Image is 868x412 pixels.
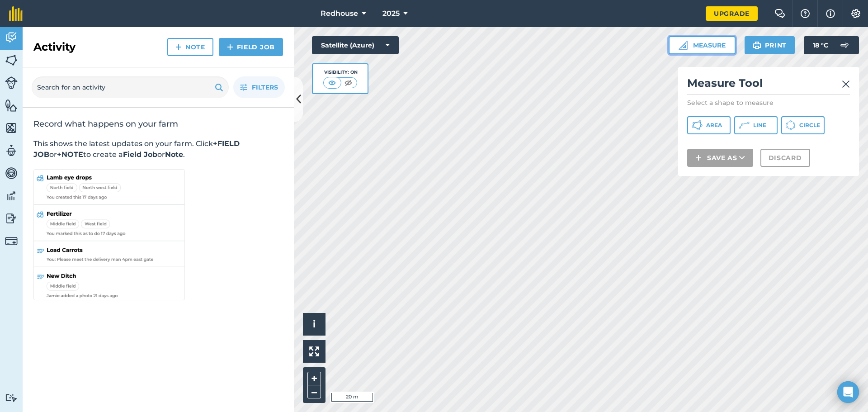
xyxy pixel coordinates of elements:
[175,42,182,52] img: svg+xml;base64,PHN2ZyB4bWxucz0iaHR0cDovL3d3dy53My5vcmcvMjAwMC9zdmciIHdpZHRoPSIxNCIgaGVpZ2h0PSIyNC...
[5,393,18,402] img: svg+xml;base64,PD94bWwgdmVyc2lvbj0iMS4wIiBlbmNvZGluZz0idXRmLTgiPz4KPCEtLSBHZW5lcmF0b3I6IEFkb2JlIE...
[5,121,18,135] img: svg+xml;base64,PHN2ZyB4bWxucz0iaHR0cDovL3d3dy53My5vcmcvMjAwMC9zdmciIHdpZHRoPSI1NiIgaGVpZ2h0PSI2MC...
[799,122,820,129] span: Circle
[687,149,753,167] button: Save as
[753,122,766,129] span: Line
[669,36,736,54] button: Measure
[774,9,785,18] img: Two speech bubbles overlapping with the left bubble in the forefront
[33,40,75,54] h2: Activity
[167,38,213,56] a: Note
[850,9,861,18] img: A cog icon
[9,6,23,21] img: fieldmargin Logo
[842,79,850,90] img: svg+xml;base64,PHN2ZyB4bWxucz0iaHR0cDovL3d3dy53My5vcmcvMjAwMC9zdmciIHdpZHRoPSIyMiIgaGVpZ2h0PSIzMC...
[57,150,83,159] strong: +NOTE
[706,122,722,129] span: Area
[307,385,321,398] button: –
[687,98,850,107] p: Select a shape to measure
[32,76,229,98] input: Search for an activity
[312,36,399,54] button: Satellite (Azure)
[323,69,358,76] div: Visibility: On
[800,9,811,18] img: A question mark icon
[5,76,18,89] img: svg+xml;base64,PD94bWwgdmVyc2lvbj0iMS4wIiBlbmNvZGluZz0idXRmLTgiPz4KPCEtLSBHZW5lcmF0b3I6IEFkb2JlIE...
[781,116,825,134] button: Circle
[321,8,358,19] span: Redhouse
[33,118,283,129] h2: Record what happens on your farm
[252,82,278,92] span: Filters
[307,372,321,385] button: +
[5,53,18,67] img: svg+xml;base64,PHN2ZyB4bWxucz0iaHR0cDovL3d3dy53My5vcmcvMjAwMC9zdmciIHdpZHRoPSI1NiIgaGVpZ2h0PSI2MC...
[695,152,702,163] img: svg+xml;base64,PHN2ZyB4bWxucz0iaHR0cDovL3d3dy53My5vcmcvMjAwMC9zdmciIHdpZHRoPSIxNCIgaGVpZ2h0PSIyNC...
[313,318,316,330] span: i
[760,149,810,167] button: Discard
[5,99,18,112] img: svg+xml;base64,PHN2ZyB4bWxucz0iaHR0cDovL3d3dy53My5vcmcvMjAwMC9zdmciIHdpZHRoPSI1NiIgaGVpZ2h0PSI2MC...
[679,41,688,50] img: Ruler icon
[5,189,18,203] img: svg+xml;base64,PD94bWwgdmVyc2lvbj0iMS4wIiBlbmNvZGluZz0idXRmLTgiPz4KPCEtLSBHZW5lcmF0b3I6IEFkb2JlIE...
[233,76,285,98] button: Filters
[826,8,835,19] img: svg+xml;base64,PHN2ZyB4bWxucz0iaHR0cDovL3d3dy53My5vcmcvMjAwMC9zdmciIHdpZHRoPSIxNyIgaGVpZ2h0PSIxNy...
[219,38,283,56] a: Field Job
[5,166,18,180] img: svg+xml;base64,PD94bWwgdmVyc2lvbj0iMS4wIiBlbmNvZGluZz0idXRmLTgiPz4KPCEtLSBHZW5lcmF0b3I6IEFkb2JlIE...
[837,381,859,403] div: Open Intercom Messenger
[5,235,18,247] img: svg+xml;base64,PD94bWwgdmVyc2lvbj0iMS4wIiBlbmNvZGluZz0idXRmLTgiPz4KPCEtLSBHZW5lcmF0b3I6IEFkb2JlIE...
[835,36,854,54] img: svg+xml;base64,PD94bWwgdmVyc2lvbj0iMS4wIiBlbmNvZGluZz0idXRmLTgiPz4KPCEtLSBHZW5lcmF0b3I6IEFkb2JlIE...
[343,78,354,87] img: svg+xml;base64,PHN2ZyB4bWxucz0iaHR0cDovL3d3dy53My5vcmcvMjAwMC9zdmciIHdpZHRoPSI1MCIgaGVpZ2h0PSI0MC...
[745,36,795,54] button: Print
[123,150,157,159] strong: Field Job
[326,78,338,87] img: svg+xml;base64,PHN2ZyB4bWxucz0iaHR0cDovL3d3dy53My5vcmcvMjAwMC9zdmciIHdpZHRoPSI1MCIgaGVpZ2h0PSI0MC...
[5,31,18,44] img: svg+xml;base64,PD94bWwgdmVyc2lvbj0iMS4wIiBlbmNvZGluZz0idXRmLTgiPz4KPCEtLSBHZW5lcmF0b3I6IEFkb2JlIE...
[5,212,18,225] img: svg+xml;base64,PD94bWwgdmVyc2lvbj0iMS4wIiBlbmNvZGluZz0idXRmLTgiPz4KPCEtLSBHZW5lcmF0b3I6IEFkb2JlIE...
[382,8,400,19] span: 2025
[687,116,731,134] button: Area
[165,150,183,159] strong: Note
[303,313,325,336] button: i
[5,144,18,157] img: svg+xml;base64,PD94bWwgdmVyc2lvbj0iMS4wIiBlbmNvZGluZz0idXRmLTgiPz4KPCEtLSBHZW5lcmF0b3I6IEFkb2JlIE...
[813,36,828,54] span: 18 ° C
[687,76,850,95] h2: Measure Tool
[215,82,223,93] img: svg+xml;base64,PHN2ZyB4bWxucz0iaHR0cDovL3d3dy53My5vcmcvMjAwMC9zdmciIHdpZHRoPSIxOSIgaGVpZ2h0PSIyNC...
[227,42,233,52] img: svg+xml;base64,PHN2ZyB4bWxucz0iaHR0cDovL3d3dy53My5vcmcvMjAwMC9zdmciIHdpZHRoPSIxNCIgaGVpZ2h0PSIyNC...
[804,36,859,54] button: 18 °C
[309,346,319,356] img: Four arrows, one pointing top left, one top right, one bottom right and the last bottom left
[734,116,778,134] button: Line
[753,40,761,51] img: svg+xml;base64,PHN2ZyB4bWxucz0iaHR0cDovL3d3dy53My5vcmcvMjAwMC9zdmciIHdpZHRoPSIxOSIgaGVpZ2h0PSIyNC...
[706,6,758,21] a: Upgrade
[33,138,283,160] p: This shows the latest updates on your farm. Click or to create a or .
